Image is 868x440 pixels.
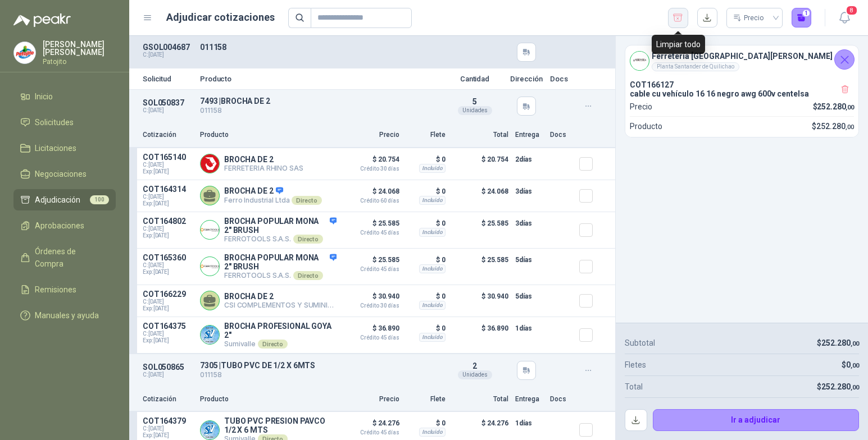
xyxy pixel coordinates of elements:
[817,102,854,111] span: 252.280
[472,97,477,106] span: 5
[143,226,193,232] span: C: [DATE]
[143,432,193,439] span: Exp: [DATE]
[625,359,646,371] p: Fletes
[821,382,859,391] span: 252.280
[143,217,193,226] p: COT164802
[200,97,440,106] p: 7493 | BROCHA DE 2
[343,230,399,236] span: Crédito 45 días
[224,186,322,196] p: BROCHA DE 2
[224,217,337,235] p: BROCHA POPULAR MONA 2" BRUSH
[452,290,508,312] p: $ 30.940
[13,279,116,300] a: Remisiones
[13,137,116,159] a: Licitaciones
[842,359,859,371] p: $
[224,301,337,310] p: CSI COMPLEMENTOS Y SUMINISTROS INDUSTRIALES SAS
[200,43,440,52] p: 011158
[406,290,446,303] p: $ 0
[851,384,859,391] span: ,00
[515,153,543,166] p: 2 días
[406,185,446,198] p: $ 0
[817,337,859,349] p: $
[224,253,337,271] p: BROCHA POPULAR MONA 2" BRUSH
[821,338,859,347] span: 252.280
[224,164,303,172] p: FERRETERIA RHINO SAS
[143,253,193,262] p: COT165360
[143,262,193,269] span: C: [DATE]
[343,416,399,436] p: $ 24.276
[143,98,193,107] p: SOL050837
[224,196,322,205] p: Ferro Industrial Ltda
[515,185,543,198] p: 3 días
[343,166,399,172] span: Crédito 30 días
[816,122,854,131] span: 252.280
[452,394,508,405] p: Total
[143,305,193,312] span: Exp: [DATE]
[452,130,508,140] p: Total
[143,185,193,194] p: COT164314
[224,322,337,340] p: BROCHA PROFESIONAL GOYA 2"
[35,245,105,270] span: Órdenes de Compra
[43,40,116,56] p: [PERSON_NAME] [PERSON_NAME]
[143,194,193,200] span: C: [DATE]
[550,130,572,140] p: Docs
[515,130,543,140] p: Entrega
[343,335,399,341] span: Crédito 45 días
[550,394,572,405] p: Docs
[224,340,337,349] p: Sumivalle
[143,200,193,207] span: Exp: [DATE]
[14,42,35,63] img: Company Logo
[515,253,543,267] p: 5 días
[452,185,508,207] p: $ 24.068
[406,217,446,230] p: $ 0
[143,269,193,276] span: Exp: [DATE]
[851,362,859,369] span: ,00
[813,100,855,113] p: $
[625,45,858,76] div: Company LogoFerretería [GEOGRAPHIC_DATA][PERSON_NAME]Planta Santander de Quilichao
[13,13,71,27] img: Logo peakr
[846,5,858,16] span: 8
[406,416,446,430] p: $ 0
[293,271,323,280] div: Directo
[292,196,321,205] div: Directo
[846,104,854,111] span: ,00
[515,290,543,303] p: 5 días
[625,381,643,393] p: Total
[419,264,446,273] div: Incluido
[652,35,705,54] div: Limpiar todo
[224,271,337,280] p: FERROTOOLS S.A.S.
[143,290,193,299] p: COT166229
[35,116,74,129] span: Solicitudes
[419,228,446,237] div: Incluido
[515,217,543,230] p: 3 días
[817,381,859,393] p: $
[343,322,399,341] p: $ 36.890
[406,130,446,140] p: Flete
[143,130,193,140] p: Cotización
[630,89,854,98] p: cable cu vehículo 16 16 negro awg 600v centelsa
[13,163,116,185] a: Negociaciones
[200,130,337,140] p: Producto
[143,43,193,52] p: GSOL004687
[343,267,399,272] span: Crédito 45 días
[143,416,193,425] p: COT164379
[452,153,508,175] p: $ 20.754
[166,10,275,25] h1: Adjudicar cotizaciones
[258,340,288,349] div: Directo
[834,49,855,70] button: Cerrar
[143,331,193,337] span: C: [DATE]
[224,416,337,434] p: TUBO PVC PRESION PAVCO 1/2 X 6 MTS
[343,253,399,272] p: $ 25.585
[472,361,477,370] span: 2
[630,100,652,113] p: Precio
[201,221,219,239] img: Company Logo
[343,290,399,309] p: $ 30.940
[406,253,446,267] p: $ 0
[35,219,84,232] span: Aprobaciones
[143,372,193,378] p: C: [DATE]
[200,106,440,116] p: 011158
[406,322,446,335] p: $ 0
[143,162,193,168] span: C: [DATE]
[625,337,655,349] p: Subtotal
[419,428,446,437] div: Incluido
[143,299,193,305] span: C: [DATE]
